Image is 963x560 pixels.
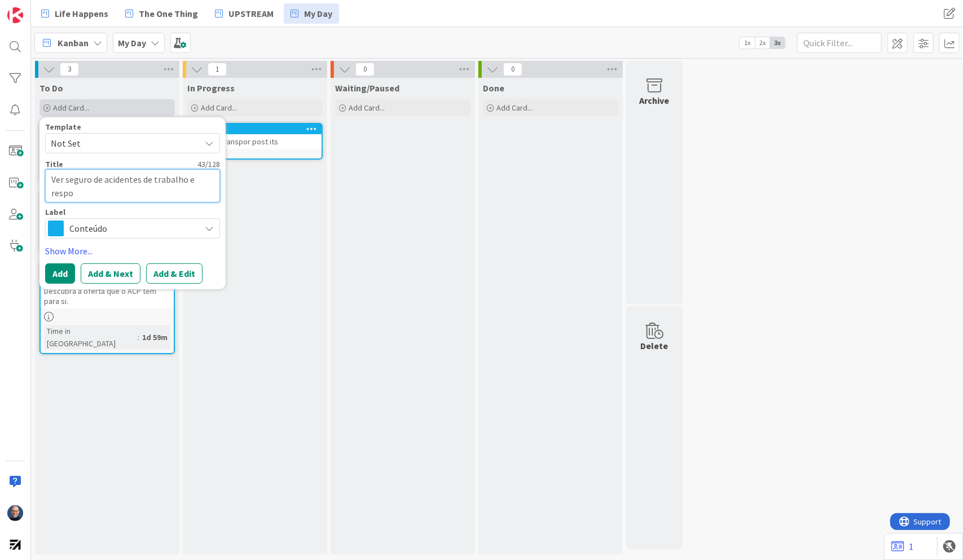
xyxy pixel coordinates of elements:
[770,37,785,48] span: 3x
[39,82,63,94] span: To Do
[349,103,385,113] span: Add Card...
[7,505,23,521] img: Fg
[34,3,115,24] a: Life Happens
[118,37,146,48] b: My Day
[44,325,138,350] div: Time in [GEOGRAPHIC_DATA]
[51,136,192,151] span: Not Set
[45,263,75,284] button: Add
[304,7,332,20] span: My Day
[188,124,322,134] div: 1283
[188,124,322,149] div: 1283Finalizar transpor post its
[194,125,322,133] div: 1283
[45,208,65,216] span: Label
[740,37,755,48] span: 1x
[640,94,670,107] div: Archive
[201,103,237,113] span: Add Card...
[139,331,170,343] div: 1d 59m
[228,7,274,20] span: UPSTREAM
[797,33,882,53] input: Quick Filter...
[139,7,198,20] span: The One Thing
[641,339,669,352] div: Delete
[187,82,235,94] span: In Progress
[146,263,203,284] button: Add & Edit
[45,159,63,169] label: Title
[503,63,522,76] span: 0
[45,244,220,258] a: Show More...
[118,3,205,24] a: The One Thing
[67,159,220,169] div: 43 / 128
[81,263,140,284] button: Add & Next
[208,3,280,24] a: UPSTREAM
[496,103,533,113] span: Add Card...
[355,63,375,76] span: 0
[335,82,399,94] span: Waiting/Paused
[45,123,81,131] span: Template
[24,2,51,15] span: Support
[208,63,227,76] span: 1
[7,537,23,553] img: avatar
[891,540,913,553] a: 1
[7,7,23,23] img: Visit kanbanzone.com
[41,274,174,308] div: Fw: Parabéns [PERSON_NAME]! Descubra a oferta que o ACP tem para si.
[69,221,195,236] span: Conteúdo
[755,37,770,48] span: 2x
[138,331,139,343] span: :
[284,3,339,24] a: My Day
[60,63,79,76] span: 3
[55,7,108,20] span: Life Happens
[58,36,89,50] span: Kanban
[483,82,504,94] span: Done
[45,169,220,202] textarea: Ver seguro de acidentes de trabalho e respo
[188,134,322,149] div: Finalizar transpor post its
[53,103,89,113] span: Add Card...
